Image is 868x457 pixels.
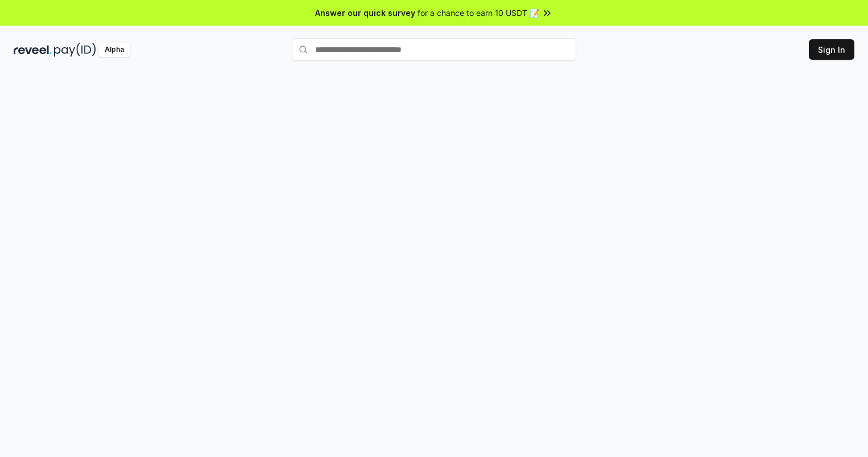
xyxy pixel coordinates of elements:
span: Answer our quick survey [315,7,415,19]
div: Alpha [98,43,130,57]
img: pay_id [54,43,96,57]
img: reveel_dark [14,43,52,57]
span: for a chance to earn 10 USDT 📝 [418,7,539,19]
button: Sign In [809,39,854,60]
